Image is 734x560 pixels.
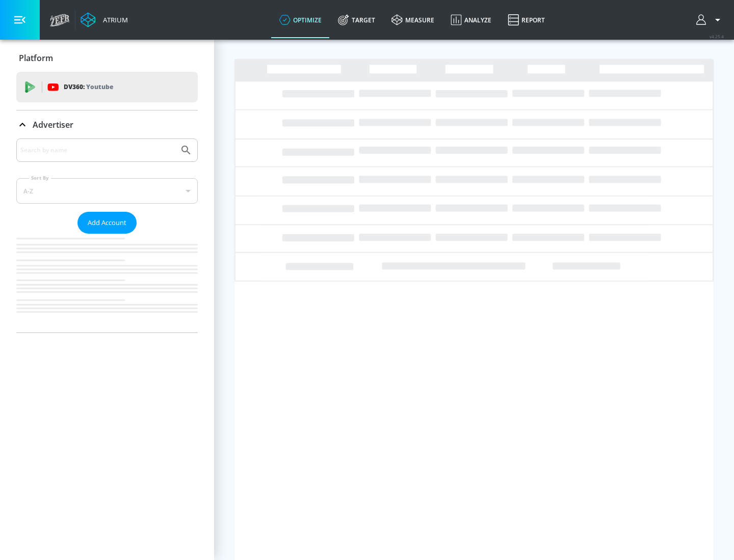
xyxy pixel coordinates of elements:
nav: list of Advertiser [16,234,198,332]
input: Search by name [20,144,175,157]
a: Analyze [442,2,500,38]
a: measure [383,2,442,38]
p: Platform [19,52,53,64]
p: DV360: [64,81,113,93]
a: Report [500,2,553,38]
div: Advertiser [16,138,198,332]
div: DV360: Youtube [16,72,198,102]
a: optimize [271,2,330,38]
span: Add Account [88,217,126,229]
div: Platform [16,44,198,72]
div: Advertiser [16,110,198,139]
div: A-Z [16,178,198,204]
a: Target [330,2,383,38]
span: v 4.25.4 [710,34,724,39]
p: Advertiser [33,119,73,130]
button: Add Account [77,212,137,234]
p: Youtube [86,81,113,92]
div: Atrium [99,15,128,24]
label: Sort By [29,175,51,181]
a: Atrium [81,12,128,27]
